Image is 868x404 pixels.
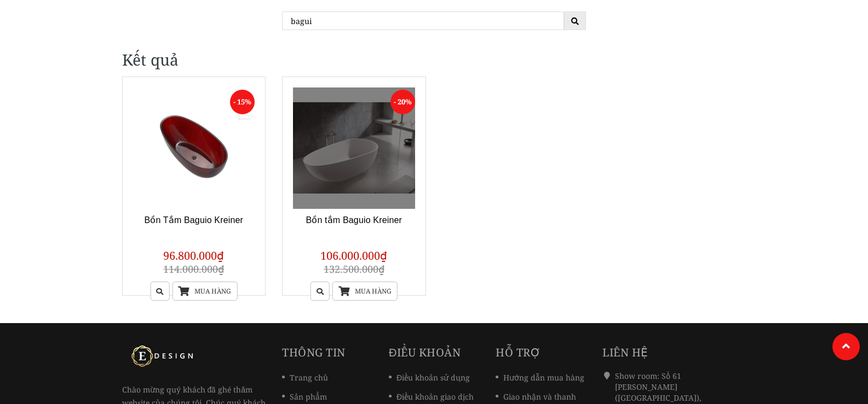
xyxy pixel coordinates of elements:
[496,345,541,360] a: Hỗ trợ
[163,248,224,263] span: 96.800.000₫
[324,262,384,276] span: 132.500.000₫
[832,333,860,360] a: Lên đầu trang
[282,391,327,402] a: Sản phẩm
[320,248,387,263] span: 106.000.000₫
[282,345,346,360] a: Thông tin
[230,90,255,114] span: - 15%
[122,345,204,367] img: logo Kreiner Germany - Edesign Interior
[389,345,461,360] a: Điều khoản
[172,282,237,301] a: Mua hàng
[496,372,584,383] a: Hướng dẫn mua hàng
[389,372,470,383] a: Điều khoản sử dụng
[122,49,746,71] h1: Kết quả
[163,262,224,276] span: 114.000.000₫
[332,282,398,301] a: Mua hàng
[306,215,402,225] a: Bồn tắm Baguio Kreiner
[390,90,415,114] span: - 20%
[282,11,564,30] input: Tìm kiếm ...
[282,372,328,383] a: Trang chủ
[144,215,243,225] a: Bồn Tắm Baguio Kreiner
[389,391,474,402] a: Điều khoản giao dịch
[602,345,648,360] span: Liên hệ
